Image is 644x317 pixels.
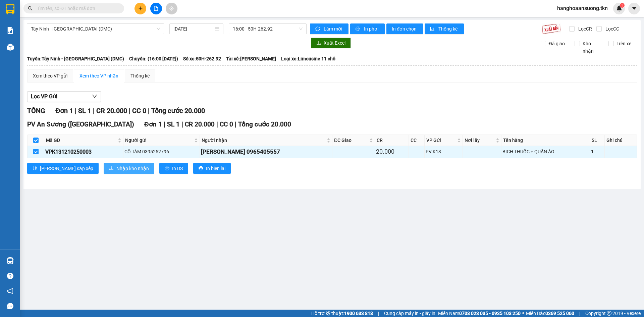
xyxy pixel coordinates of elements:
[40,165,93,172] span: [PERSON_NAME] sắp xếp
[154,6,158,11] span: file-add
[31,24,160,34] span: Tây Ninh - Sài Gòn (DMC)
[138,6,143,11] span: plus
[78,107,91,115] span: SL 1
[238,120,291,128] span: Tổng cước 20.000
[159,163,188,174] button: printerIn DS
[172,165,183,172] span: In DS
[173,25,213,33] input: 12/10/2025
[386,23,423,34] button: In đơn chọn
[96,107,127,115] span: CR 20.000
[344,311,373,316] strong: 1900 633 818
[438,310,521,317] span: Miền Nam
[350,23,385,34] button: printerIn phơi
[356,27,361,32] span: printer
[364,25,379,33] span: In phơi
[206,165,225,172] span: In biên lai
[281,55,335,62] span: Loại xe: Limousine 11 chỗ
[226,55,276,62] span: Tài xế: [PERSON_NAME]
[148,107,150,115] span: |
[27,56,124,61] b: Tuyến: Tây Ninh - [GEOGRAPHIC_DATA] (DMC)
[201,147,331,156] div: [PERSON_NAME] 0965405557
[631,5,637,11] span: caret-down
[7,44,14,51] img: warehouse-icon
[545,311,574,316] strong: 0369 525 060
[620,3,625,8] sup: 1
[93,107,95,115] span: |
[125,137,193,144] span: Người gửi
[310,23,348,34] button: syncLàm mới
[311,38,351,48] button: downloadXuất Excel
[378,310,379,317] span: |
[7,303,13,309] span: message
[33,72,67,80] div: Xem theo VP gửi
[46,137,116,144] span: Mã GD
[181,120,183,128] span: |
[27,91,101,102] button: Lọc VP Gửi
[552,4,613,12] span: hanghoaansuong.tkn
[605,135,637,146] th: Ghi chú
[130,72,150,80] div: Thống kê
[104,163,154,174] button: downloadNhập kho nhận
[591,148,603,155] div: 1
[33,166,37,171] span: sort-ascending
[316,41,321,46] span: download
[576,25,593,33] span: Lọc CR
[202,137,325,144] span: Người nhận
[392,25,418,33] span: In đơn chọn
[124,148,199,155] div: CÔ TÁM 0395252796
[7,273,13,279] span: question-circle
[590,135,605,146] th: SL
[79,72,118,80] div: Xem theo VP nhận
[45,148,122,156] div: VPK131210250003
[193,163,231,174] button: printerIn biên lai
[31,92,57,101] span: Lọc VP Gửi
[384,310,436,317] span: Cung cấp máy in - giấy in:
[426,148,462,155] div: PV K13
[459,311,521,316] strong: 0708 023 035 - 0935 103 250
[607,311,611,316] span: copyright
[522,312,524,315] span: ⚪️
[166,3,177,14] button: aim
[375,135,409,146] th: CR
[546,40,568,47] span: Đã giao
[165,166,169,171] span: printer
[7,257,14,264] img: warehouse-icon
[324,39,345,47] span: Xuất Excel
[6,4,14,14] img: logo-vxr
[185,120,215,128] span: CR 20.000
[144,120,162,128] span: Đơn 1
[216,120,218,128] span: |
[426,137,456,144] span: VP Gửi
[526,310,574,317] span: Miền Bắc
[132,107,146,115] span: CC 0
[315,27,321,32] span: sync
[438,25,459,33] span: Thống kê
[430,27,436,32] span: bar-chart
[628,3,640,14] button: caret-down
[376,147,408,156] div: 20.000
[27,107,45,115] span: TỔNG
[55,107,73,115] span: Đơn 1
[164,120,165,128] span: |
[616,5,622,11] img: icon-new-feature
[129,55,178,62] span: Chuyến: (16:00 [DATE])
[579,310,580,317] span: |
[167,120,180,128] span: SL 1
[75,107,76,115] span: |
[27,120,134,128] span: PV An Sương ([GEOGRAPHIC_DATA])
[151,107,205,115] span: Tổng cước 20.000
[28,6,33,11] span: search
[199,166,203,171] span: printer
[233,24,303,34] span: 16:00 - 50H-262.92
[135,3,146,14] button: plus
[603,25,620,33] span: Lọc CC
[220,120,233,128] span: CC 0
[501,135,590,146] th: Tên hàng
[235,120,236,128] span: |
[37,5,116,12] input: Tìm tên, số ĐT hoặc mã đơn
[502,148,589,155] div: BỊCH THUỐC + QUẦN ÁO
[7,288,13,294] span: notification
[425,146,463,158] td: PV K13
[409,135,425,146] th: CC
[129,107,130,115] span: |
